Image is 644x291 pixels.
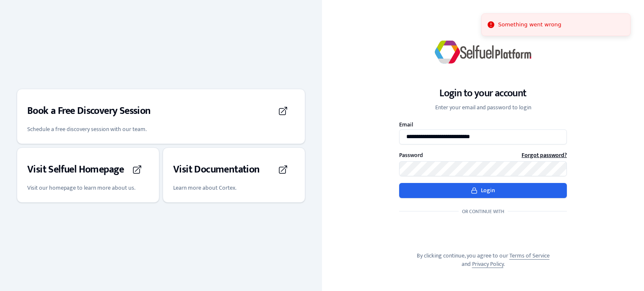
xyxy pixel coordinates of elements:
[509,251,550,260] a: Terms of Service
[399,152,423,158] label: Password
[639,287,644,291] iframe: JSD widget
[399,122,567,128] label: Email
[399,183,567,198] button: Login
[435,87,531,100] h1: Login to your account
[27,163,124,176] h3: Visit Selfuel Homepage
[399,252,567,268] p: By clicking continue, you agree to our and .
[27,125,295,134] p: Schedule a free discovery session with our team.
[498,21,561,29] div: Something went wrong
[459,208,508,215] span: Or continue with
[27,104,151,118] h3: Book a Free Discovery Session
[173,163,260,176] h3: Visit Documentation
[522,151,567,160] a: Forgot password?
[173,184,295,192] p: Learn more about Cortex.
[472,259,504,269] a: Privacy Policy
[395,224,571,242] iframe: Google ile Oturum Açma Düğmesi
[27,184,149,192] p: Visit our homepage to learn more about us.
[435,103,531,112] p: Enter your email and password to login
